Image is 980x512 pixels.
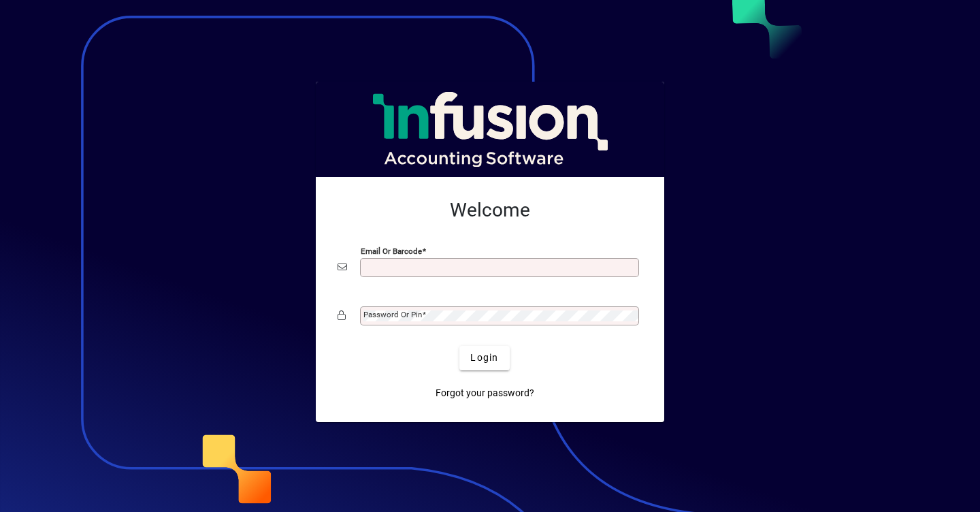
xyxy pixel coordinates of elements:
[436,386,534,400] span: Forgot your password?
[430,381,540,406] a: Forgot your password?
[361,246,422,255] mat-label: Email or Barcode
[338,199,642,222] h2: Welcome
[459,346,509,370] button: Login
[363,310,422,319] mat-label: Password or Pin
[470,351,498,365] span: Login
